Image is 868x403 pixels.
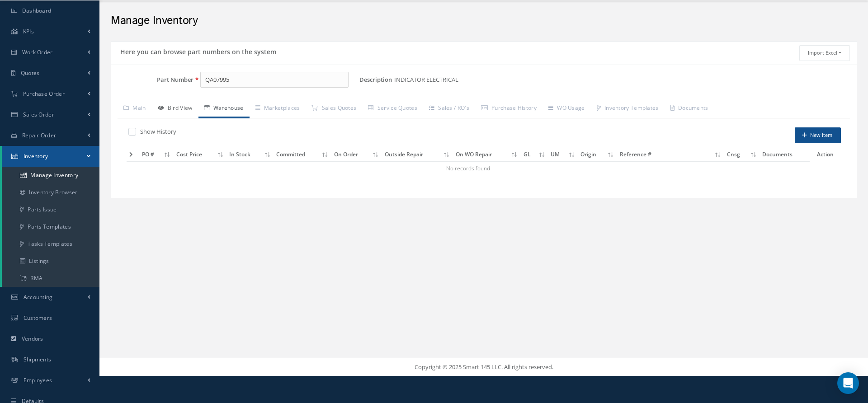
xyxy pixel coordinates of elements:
[331,148,382,162] th: On Order
[2,253,99,270] a: Listings
[21,69,40,77] span: Quotes
[24,293,53,301] span: Accounting
[198,99,250,118] a: Warehouse
[837,372,859,394] div: Open Intercom Messenger
[22,335,43,342] span: Vendors
[521,148,548,162] th: GL
[22,7,52,14] span: Dashboard
[24,314,52,322] span: Customers
[2,184,99,201] a: Inventory Browser
[475,99,542,118] a: Purchase History
[382,148,453,162] th: Outside Repair
[274,148,331,162] th: Committed
[24,356,52,363] span: Shipments
[423,99,475,118] a: Sales / RO's
[111,76,193,83] label: Part Number
[2,235,99,253] a: Tasks Templates
[617,148,724,162] th: Reference #
[127,127,477,138] div: Show and not show all detail with stock
[578,148,617,162] th: Origin
[548,148,578,162] th: UM
[394,72,462,88] span: INDICATOR ELECTRICAL
[108,363,859,372] div: Copyright © 2025 Smart 145 LLC. All rights reserved.
[2,270,99,287] a: RMA
[118,45,276,56] h5: Here you can browse part numbers on the system
[226,148,274,162] th: In Stock
[542,99,591,118] a: WO Usage
[127,161,810,175] td: No records found
[23,90,65,98] span: Purchase Order
[359,76,392,83] label: Description
[2,218,99,235] a: Parts Templates
[724,148,760,162] th: Cnsg
[799,45,850,61] button: Import Excel
[453,148,521,162] th: On WO Repair
[2,146,99,167] a: Inventory
[2,167,99,184] a: Manage Inventory
[306,99,362,118] a: Sales Quotes
[665,99,714,118] a: Documents
[795,127,841,143] button: New Item
[111,14,857,28] h2: Manage Inventory
[759,148,810,162] th: Documents
[118,99,152,118] a: Main
[24,152,48,160] span: Inventory
[152,99,198,118] a: Bird View
[362,99,423,118] a: Service Quotes
[250,99,306,118] a: Marketplaces
[174,148,227,162] th: Cost Price
[23,111,54,118] span: Sales Order
[139,148,174,162] th: PO #
[23,28,34,35] span: KPIs
[810,148,841,162] th: Action
[138,127,176,136] label: Show History
[2,201,99,218] a: Parts Issue
[22,48,53,56] span: Work Order
[591,99,665,118] a: Inventory Templates
[22,131,57,139] span: Repair Order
